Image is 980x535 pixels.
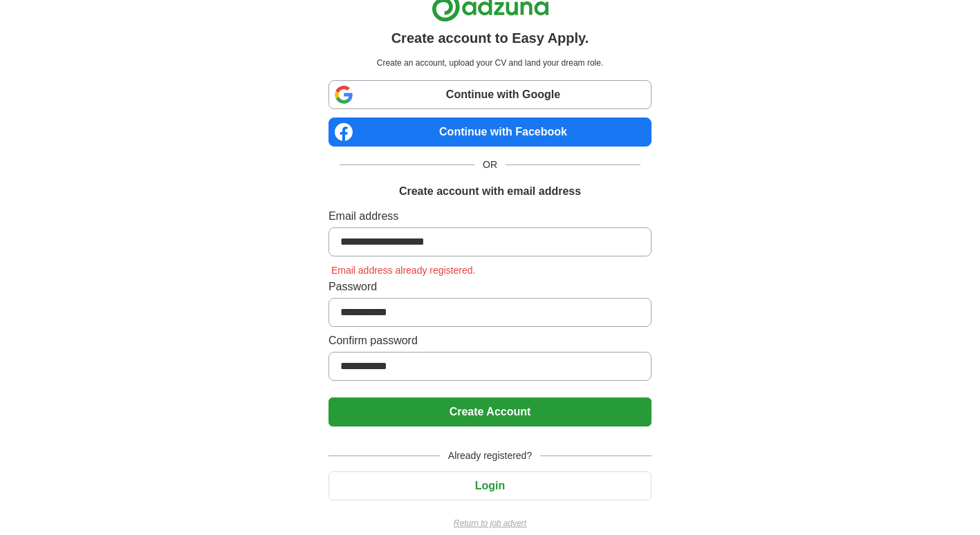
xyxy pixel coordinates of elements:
[329,517,651,529] a: Return to job advert
[329,279,651,295] label: Password
[329,208,651,225] label: Email address
[329,265,479,276] span: Email address already registered.
[474,158,506,172] span: OR
[329,480,651,491] a: Login
[329,118,651,147] a: Continue with Facebook
[440,449,540,463] span: Already registered?
[329,80,651,109] a: Continue with Google
[329,397,651,426] button: Create Account
[399,183,581,200] h1: Create account with email address
[329,471,651,500] button: Login
[331,57,649,69] p: Create an account, upload your CV and land your dream role.
[329,332,651,349] label: Confirm password
[391,28,589,48] h1: Create account to Easy Apply.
